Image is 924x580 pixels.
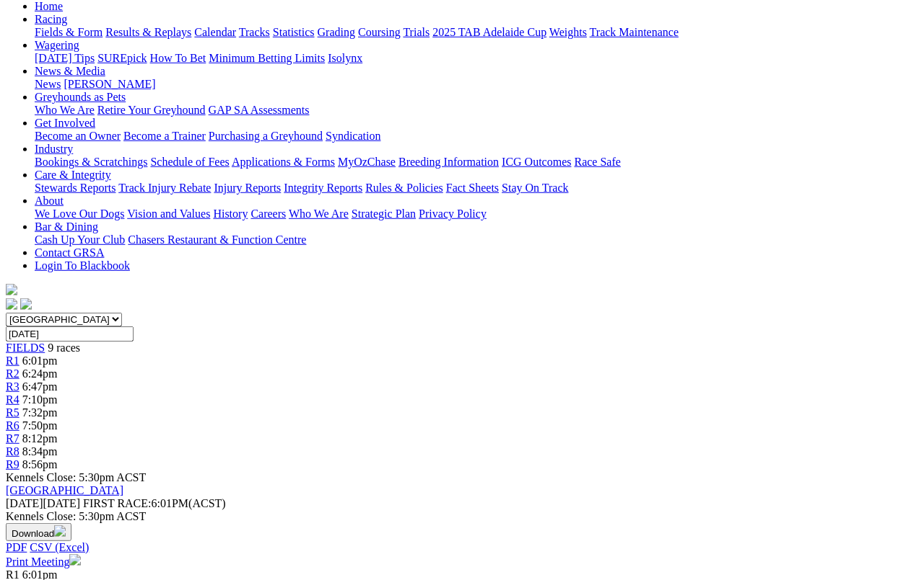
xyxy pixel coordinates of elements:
[6,406,19,419] a: R5
[6,326,134,342] input: Select date
[6,432,19,445] a: R7
[123,130,206,142] a: Become a Trainer
[150,156,229,168] a: Schedule of Fees
[209,130,323,142] a: Purchasing a Greyhound
[419,208,487,220] a: Privacy Policy
[22,354,58,367] span: 6:01pm
[6,445,19,458] a: R8
[22,419,58,432] span: 7:50pm
[209,104,310,116] a: GAP SA Assessments
[213,208,248,220] a: History
[35,78,61,90] a: News
[22,432,58,445] span: 8:12pm
[194,26,236,38] a: Calendar
[432,26,546,38] a: 2025 TAB Adelaide Cup
[35,246,104,259] a: Contact GRSA
[6,541,918,554] div: Download
[6,393,19,406] a: R4
[35,104,918,117] div: Greyhounds as Pets
[6,523,71,541] button: Download
[35,130,121,142] a: Become an Owner
[35,52,918,65] div: Wagering
[6,471,146,483] span: Kennels Close: 5:30pm ACST
[35,208,124,220] a: We Love Our Dogs
[6,419,19,432] a: R6
[20,298,32,310] img: twitter.svg
[35,91,126,103] a: Greyhounds as Pets
[83,497,226,509] span: 6:01PM(ACST)
[22,380,58,393] span: 6:47pm
[35,233,918,246] div: Bar & Dining
[150,52,206,64] a: How To Bet
[318,26,355,38] a: Grading
[6,458,19,470] a: R9
[6,497,80,509] span: [DATE]
[284,182,362,194] a: Integrity Reports
[35,220,98,233] a: Bar & Dining
[574,156,620,168] a: Race Safe
[35,39,79,51] a: Wagering
[35,130,918,143] div: Get Involved
[6,342,45,354] span: FIELDS
[118,182,211,194] a: Track Injury Rebate
[6,367,19,380] a: R2
[22,393,58,406] span: 7:10pm
[338,156,396,168] a: MyOzChase
[6,497,43,509] span: [DATE]
[6,298,17,310] img: facebook.svg
[35,52,95,64] a: [DATE] Tips
[209,52,325,64] a: Minimum Betting Limits
[128,233,306,246] a: Chasers Restaurant & Function Centre
[35,259,130,272] a: Login To Blackbook
[6,284,17,295] img: logo-grsa-white.png
[35,195,64,207] a: About
[214,182,281,194] a: Injury Reports
[328,52,362,64] a: Isolynx
[35,143,73,155] a: Industry
[6,556,81,568] a: Print Meeting
[35,78,918,91] div: News & Media
[30,541,89,553] a: CSV (Excel)
[105,26,191,38] a: Results & Replays
[97,52,147,64] a: SUREpick
[358,26,401,38] a: Coursing
[54,525,66,537] img: download.svg
[326,130,380,142] a: Syndication
[35,13,67,25] a: Racing
[446,182,499,194] a: Fact Sheets
[35,117,95,129] a: Get Involved
[502,156,571,168] a: ICG Outcomes
[35,26,103,38] a: Fields & Form
[398,156,499,168] a: Breeding Information
[6,380,19,393] a: R3
[352,208,416,220] a: Strategic Plan
[232,156,335,168] a: Applications & Forms
[35,156,147,168] a: Bookings & Scratchings
[273,26,315,38] a: Statistics
[35,208,918,220] div: About
[35,104,95,116] a: Who We Are
[35,65,105,77] a: News & Media
[35,26,918,39] div: Racing
[289,208,349,220] a: Who We Are
[22,445,58,458] span: 8:34pm
[549,26,587,38] a: Weights
[6,541,27,553] a: PDF
[365,182,443,194] a: Rules & Policies
[35,156,918,169] div: Industry
[22,367,58,380] span: 6:24pm
[6,354,19,367] a: R1
[502,182,568,194] a: Stay On Track
[239,26,270,38] a: Tracks
[69,554,81,566] img: printer.svg
[83,497,151,509] span: FIRST RACE:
